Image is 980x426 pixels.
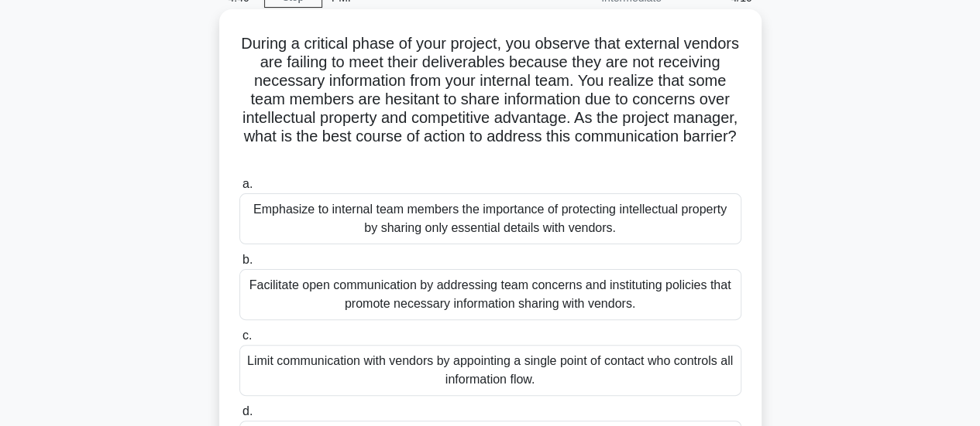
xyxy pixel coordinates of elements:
[242,253,253,266] span: b.
[239,269,741,320] div: Facilitate open communication by addressing team concerns and instituting policies that promote n...
[242,177,253,190] span: a.
[239,193,741,244] div: Emphasize to internal team members the importance of protecting intellectual property by sharing ...
[239,345,741,396] div: Limit communication with vendors by appointing a single point of contact who controls all informa...
[242,404,253,417] span: d.
[238,34,743,165] h5: During a critical phase of your project, you observe that external vendors are failing to meet th...
[242,329,252,342] span: c.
